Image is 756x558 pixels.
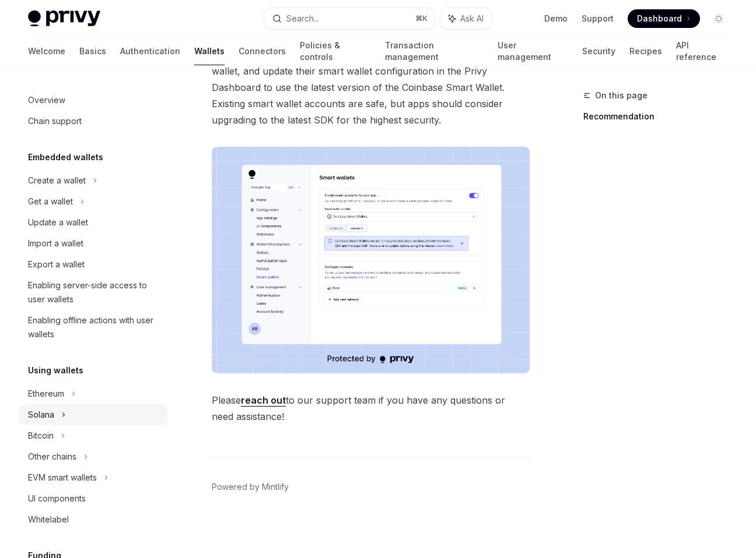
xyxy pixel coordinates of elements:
[415,14,428,23] span: ⌘ K
[28,450,76,464] div: Other chains
[241,394,286,407] a: reach out
[28,150,103,164] h5: Embedded wallets
[194,37,225,65] a: Wallets
[28,408,54,422] div: Solana
[28,93,65,107] div: Overview
[629,37,662,65] a: Recipes
[28,363,83,377] h5: Using wallets
[676,37,728,65] a: API reference
[28,513,69,527] div: Whitelabel
[28,471,97,485] div: EVM smart wallets
[19,111,168,132] a: Chain support
[28,10,100,27] img: light logo
[79,37,106,65] a: Basics
[28,429,54,443] div: Bitcoin
[440,8,492,29] button: Ask AI
[212,392,530,425] span: Please to our support team if you have any questions or need assistance!
[385,37,484,65] a: Transaction management
[28,174,86,188] div: Create a wallet
[28,492,86,506] div: UI components
[28,114,82,128] div: Chain support
[498,37,568,65] a: User management
[212,481,289,493] a: Powered by Mintlify
[583,107,737,126] a: Recommendation
[709,9,728,28] button: Toggle dark mode
[28,257,85,271] div: Export a wallet
[300,37,371,65] a: Policies & controls
[264,8,434,29] button: Search...⌘K
[19,90,168,111] a: Overview
[544,13,568,24] a: Demo
[120,37,180,65] a: Authentication
[595,89,647,103] span: On this page
[19,254,168,275] a: Export a wallet
[628,9,700,28] a: Dashboard
[28,278,161,306] div: Enabling server-side access to user wallets
[212,147,530,373] img: Sample enable smart wallets
[637,13,682,24] span: Dashboard
[19,275,168,310] a: Enabling server-side access to user wallets
[28,216,88,229] div: Update a wallet
[19,509,168,530] a: Whitelabel
[19,233,168,254] a: Import a wallet
[19,488,168,509] a: UI components
[582,13,614,24] a: Support
[28,37,65,65] a: Welcome
[28,387,64,401] div: Ethereum
[19,310,168,345] a: Enabling offline actions with user wallets
[19,212,168,233] a: Update a wallet
[212,30,530,128] span: We recommend developers upgrade their Privy SDK’s to the latest version to ensure that they are u...
[239,37,286,65] a: Connectors
[28,195,73,209] div: Get a wallet
[460,13,484,24] span: Ask AI
[286,12,319,26] div: Search...
[28,236,83,250] div: Import a wallet
[28,313,161,341] div: Enabling offline actions with user wallets
[582,37,615,65] a: Security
